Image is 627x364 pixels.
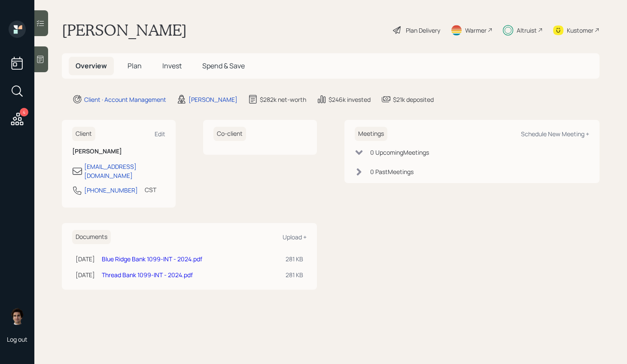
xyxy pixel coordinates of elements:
[329,95,371,104] div: $246k invested
[213,127,246,141] h6: Co-client
[72,148,165,155] h6: [PERSON_NAME]
[20,108,28,116] div: 4
[370,167,414,176] div: 0 Past Meeting s
[102,255,202,263] a: Blue Ridge Bank 1099-INT - 2024.pdf
[102,271,193,279] a: Thread Bank 1099-INT - 2024.pdf
[145,185,156,194] div: CST
[84,95,166,104] div: Client · Account Management
[283,233,307,241] div: Upload +
[406,26,440,35] div: Plan Delivery
[162,61,182,70] span: Invest
[7,335,27,343] div: Log out
[286,270,303,279] div: 281 KB
[370,148,429,157] div: 0 Upcoming Meeting s
[202,61,245,70] span: Spend & Save
[155,130,165,138] div: Edit
[84,186,138,195] div: [PHONE_NUMBER]
[9,308,26,325] img: harrison-schaefer-headshot-2.png
[567,26,594,35] div: Kustomer
[521,130,589,138] div: Schedule New Meeting +
[72,127,95,141] h6: Client
[465,26,487,35] div: Warmer
[517,26,537,35] div: Altruist
[76,270,95,279] div: [DATE]
[62,21,187,40] h1: [PERSON_NAME]
[393,95,434,104] div: $21k deposited
[72,230,111,244] h6: Documents
[128,61,142,70] span: Plan
[260,95,306,104] div: $282k net-worth
[76,254,95,263] div: [DATE]
[84,162,165,180] div: [EMAIL_ADDRESS][DOMAIN_NAME]
[286,254,303,263] div: 281 KB
[189,95,237,104] div: [PERSON_NAME]
[355,127,387,141] h6: Meetings
[76,61,107,70] span: Overview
